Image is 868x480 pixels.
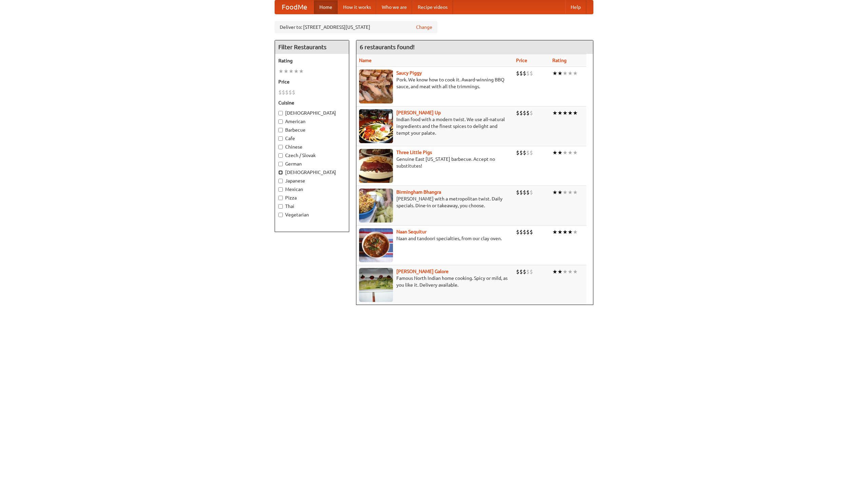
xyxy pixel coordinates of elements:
[314,0,338,14] a: Home
[359,228,393,262] img: naansequitur.jpg
[278,145,283,149] input: Chinese
[563,268,568,275] li: ★
[568,268,573,275] li: ★
[557,70,563,77] li: ★
[359,235,511,242] p: Naan and tandoori specialties, from our clay oven.
[523,70,526,77] li: $
[530,149,533,156] li: $
[526,70,530,77] li: $
[278,119,283,124] input: American
[516,228,519,236] li: $
[278,89,282,96] li: $
[396,70,422,76] a: Saucy Piggy
[289,68,294,75] li: ★
[278,110,346,116] label: [DEMOGRAPHIC_DATA]
[278,177,346,184] label: Japanese
[278,170,283,175] input: [DEMOGRAPHIC_DATA]
[412,0,453,14] a: Recipe videos
[526,109,530,117] li: $
[526,149,530,156] li: $
[359,195,511,209] p: [PERSON_NAME] with a metropolitan twist. Daily specials. Dine-in or takeaway, you choose.
[278,57,346,64] h5: Rating
[282,89,285,96] li: $
[565,0,586,14] a: Help
[396,150,432,155] b: Three Little Pigs
[563,109,568,117] li: ★
[359,189,393,223] img: bhangra.jpg
[416,24,432,31] a: Change
[530,268,533,275] li: $
[278,111,283,115] input: [DEMOGRAPHIC_DATA]
[557,149,563,156] li: ★
[278,196,283,200] input: Pizza
[278,135,346,142] label: Cafe
[278,143,346,150] label: Chinese
[359,116,511,136] p: Indian food with a modern twist. We use all-natural ingredients and the finest spices to delight ...
[573,149,578,156] li: ★
[278,127,346,133] label: Barbecue
[278,118,346,125] label: American
[278,153,283,158] input: Czech / Slovak
[278,213,283,217] input: Vegetarian
[523,228,526,236] li: $
[359,109,393,143] img: curryup.jpg
[519,189,523,196] li: $
[530,109,533,117] li: $
[283,68,289,75] li: ★
[359,149,393,183] img: littlepigs.jpg
[396,229,427,234] a: Naan Sequitur
[278,152,346,159] label: Czech / Slovak
[338,0,376,14] a: How it works
[552,189,557,196] li: ★
[516,268,519,275] li: $
[516,58,527,63] a: Price
[563,228,568,236] li: ★
[523,268,526,275] li: $
[568,228,573,236] li: ★
[573,70,578,77] li: ★
[516,149,519,156] li: $
[275,0,314,14] a: FoodMe
[359,76,511,90] p: Pork. We know how to cook it. Award-winning BBQ sauce, and meat with all the trimmings.
[573,109,578,117] li: ★
[278,68,283,75] li: ★
[278,203,346,210] label: Thai
[278,204,283,209] input: Thai
[552,109,557,117] li: ★
[552,149,557,156] li: ★
[278,160,346,167] label: German
[557,109,563,117] li: ★
[519,109,523,117] li: $
[359,58,372,63] a: Name
[278,179,283,183] input: Japanese
[516,109,519,117] li: $
[516,189,519,196] li: $
[552,70,557,77] li: ★
[552,228,557,236] li: ★
[563,70,568,77] li: ★
[530,189,533,196] li: $
[396,269,449,274] b: [PERSON_NAME] Galore
[396,189,441,195] a: Birmingham Bhangra
[568,70,573,77] li: ★
[292,89,295,96] li: $
[526,228,530,236] li: $
[278,136,283,141] input: Cafe
[523,109,526,117] li: $
[573,228,578,236] li: ★
[526,189,530,196] li: $
[557,268,563,275] li: ★
[275,40,349,54] h4: Filter Restaurants
[568,189,573,196] li: ★
[278,211,346,218] label: Vegetarian
[519,268,523,275] li: $
[376,0,412,14] a: Who we are
[573,189,578,196] li: ★
[523,189,526,196] li: $
[278,194,346,201] label: Pizza
[563,149,568,156] li: ★
[530,228,533,236] li: $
